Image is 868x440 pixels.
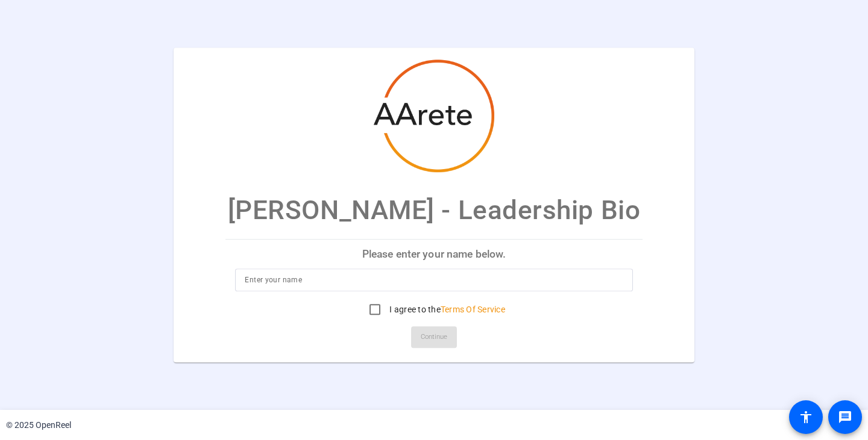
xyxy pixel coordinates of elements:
a: Terms Of Service [441,305,505,314]
p: Please enter your name below. [225,240,642,268]
p: [PERSON_NAME] - Leadership Bio [228,190,641,230]
img: company-logo [374,60,494,172]
label: I agree to the [387,303,505,315]
div: © 2025 OpenReel [6,419,71,432]
mat-icon: message [838,410,852,424]
input: Enter your name [245,273,623,287]
mat-icon: accessibility [799,410,813,424]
